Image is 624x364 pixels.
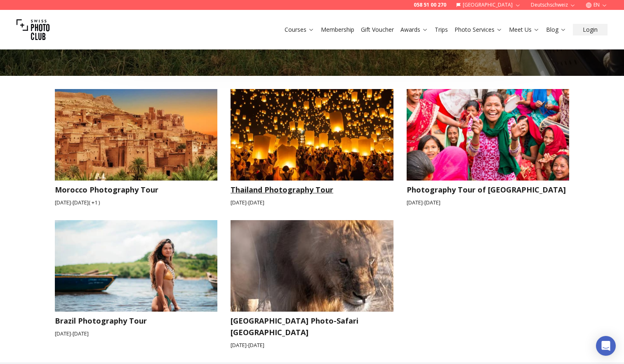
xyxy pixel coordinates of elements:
[451,24,506,35] button: Photo Services
[55,89,218,207] a: Morocco Photography TourMorocco Photography Tour[DATE]-[DATE]( +1 )
[47,85,226,185] img: Morocco Photography Tour
[231,315,393,338] h3: [GEOGRAPHIC_DATA] Photo-Safari [GEOGRAPHIC_DATA]
[454,26,502,34] a: Photo Services
[358,24,397,35] button: Gift Voucher
[231,341,393,349] small: [DATE] - [DATE]
[435,26,448,34] a: Trips
[361,26,394,34] a: Gift Voucher
[231,199,393,207] small: [DATE] - [DATE]
[318,24,358,35] button: Membership
[231,89,393,207] a: Thailand Photography TourThailand Photography Tour[DATE]-[DATE]
[407,89,570,207] a: Photography Tour of NepalPhotography Tour of [GEOGRAPHIC_DATA][DATE]-[DATE]
[573,24,608,35] button: Login
[285,26,314,34] a: Courses
[55,315,218,326] h3: Brazil Photography Tour
[231,220,393,349] a: Kruger National Park Photo-Safari South Africa[GEOGRAPHIC_DATA] Photo-Safari [GEOGRAPHIC_DATA][DA...
[55,220,218,349] a: Brazil Photography TourBrazil Photography Tour[DATE]-[DATE]
[55,199,218,207] small: [DATE] - [DATE] ( + 1 )
[543,24,570,35] button: Blog
[55,184,218,195] h3: Morocco Photography Tour
[281,24,318,35] button: Courses
[16,13,49,46] img: Swiss photo club
[414,2,446,8] a: 058 51 00 270
[509,26,539,34] a: Meet Us
[231,184,393,195] h3: Thailand Photography Tour
[431,24,451,35] button: Trips
[47,215,226,316] img: Brazil Photography Tour
[546,26,566,34] a: Blog
[596,336,616,356] div: Open Intercom Messenger
[506,24,543,35] button: Meet Us
[407,184,570,195] h3: Photography Tour of [GEOGRAPHIC_DATA]
[397,24,431,35] button: Awards
[398,85,577,185] img: Photography Tour of Nepal
[407,199,570,207] small: [DATE] - [DATE]
[55,330,218,338] small: [DATE] - [DATE]
[400,26,428,34] a: Awards
[321,26,354,34] a: Membership
[222,215,401,316] img: Kruger National Park Photo-Safari South Africa
[231,89,393,181] img: Thailand Photography Tour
